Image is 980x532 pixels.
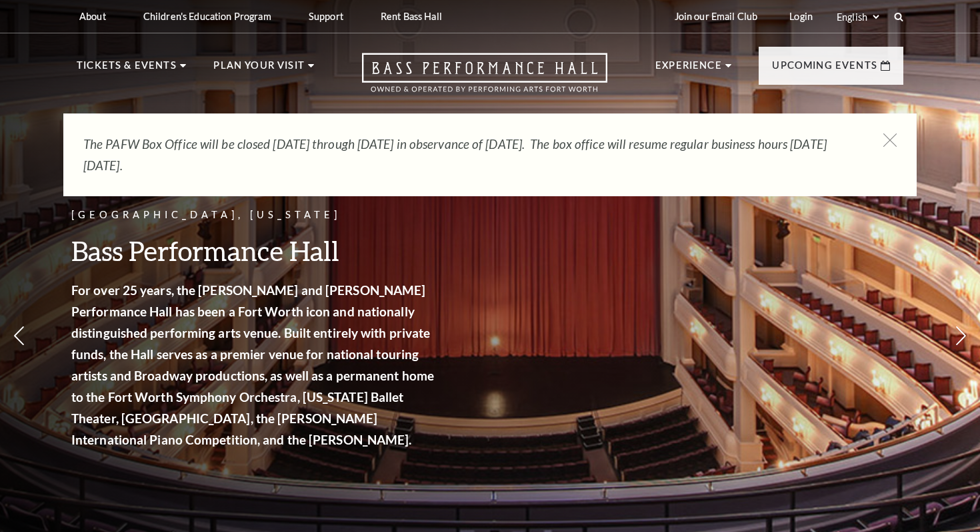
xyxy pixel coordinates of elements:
p: Support [309,11,343,22]
p: Rent Bass Hall [381,11,442,22]
strong: For over 25 years, the [PERSON_NAME] and [PERSON_NAME] Performance Hall has been a Fort Worth ico... [71,282,434,447]
em: The PAFW Box Office will be closed [DATE] through [DATE] in observance of [DATE]. The box office ... [83,136,827,173]
select: Select: [834,11,881,23]
h3: Bass Performance Hall [71,234,438,268]
p: [GEOGRAPHIC_DATA], [US_STATE] [71,207,438,224]
p: Upcoming Events [772,57,877,81]
p: Plan Your Visit [213,57,305,81]
p: Experience [655,57,722,81]
p: Tickets & Events [77,57,177,81]
p: About [79,11,106,22]
p: Children's Education Program [143,11,271,22]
